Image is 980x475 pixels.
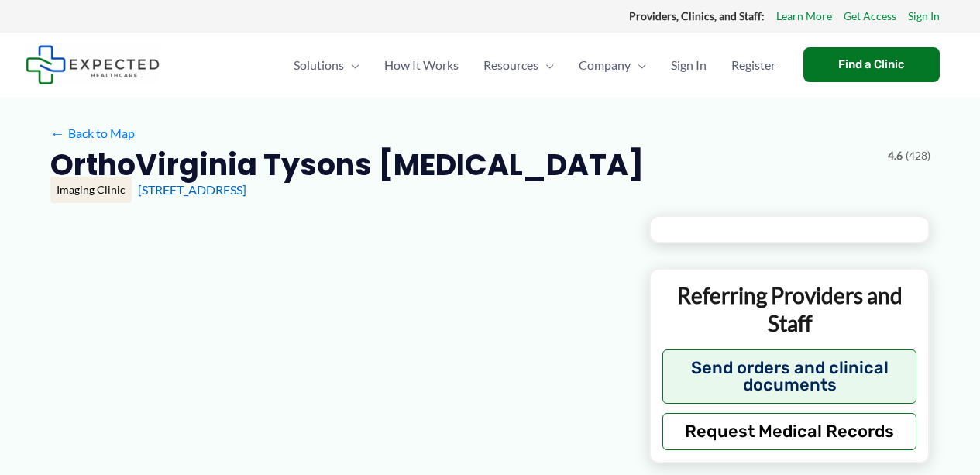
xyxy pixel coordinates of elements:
a: Find a Clinic [803,47,940,82]
span: Menu Toggle [538,38,554,92]
a: ResourcesMenu Toggle [471,38,566,92]
img: Expected Healthcare Logo - side, dark font, small [26,45,160,84]
a: Sign In [908,6,940,26]
span: ← [50,126,65,140]
a: Learn More [776,6,832,26]
span: Company [579,38,631,92]
button: Request Medical Records [662,413,917,450]
a: ←Back to Map [50,122,135,145]
a: SolutionsMenu Toggle [281,38,372,92]
span: Register [731,38,775,92]
span: Resources [483,38,538,92]
span: Menu Toggle [344,38,359,92]
a: [STREET_ADDRESS] [138,182,246,197]
strong: Providers, Clinics, and Staff: [629,9,765,22]
a: CompanyMenu Toggle [566,38,658,92]
span: Solutions [294,38,344,92]
nav: Primary Site Navigation [281,38,788,92]
div: Imaging Clinic [50,177,132,203]
h2: OrthoVirginia Tysons [MEDICAL_DATA] [50,146,644,184]
a: Get Access [844,6,896,26]
a: Sign In [658,38,719,92]
button: Send orders and clinical documents [662,349,917,404]
a: Register [719,38,788,92]
span: Sign In [671,38,707,92]
span: How It Works [384,38,459,92]
a: How It Works [372,38,471,92]
p: Referring Providers and Staff [662,281,917,338]
span: 4.6 [888,146,903,166]
span: Menu Toggle [631,38,646,92]
span: (428) [906,146,930,166]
